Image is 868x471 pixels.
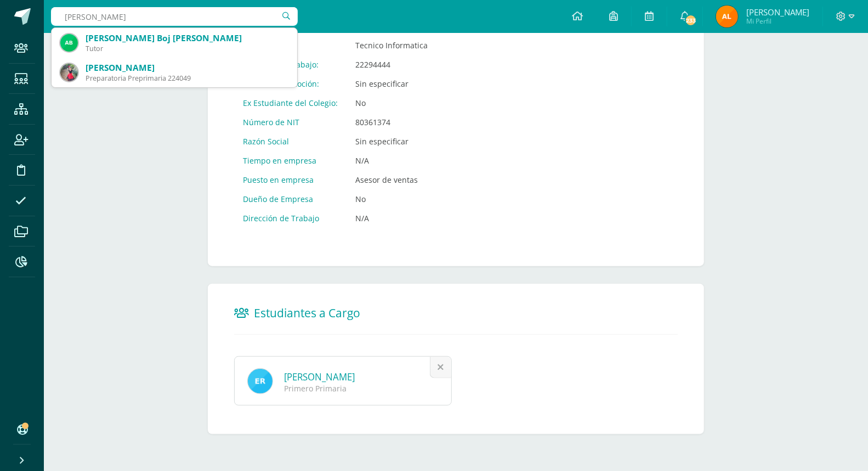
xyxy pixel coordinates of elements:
div: Tutor [86,44,288,53]
img: avatar5650.png [247,368,273,394]
img: af9b8bc9e20a7c198341f7486dafb623.png [716,5,738,27]
td: Sin especificar [347,74,436,93]
div: [PERSON_NAME] [86,62,288,74]
span: Mi Perfil [746,16,809,26]
td: Número de NIT [234,113,347,132]
div: Preparatoria Preprimaria 224049 [86,74,288,83]
td: 80361374 [347,113,436,132]
td: Asesor de ventas [347,170,436,189]
td: Dueño de Empresa [234,189,347,209]
td: No [347,189,436,209]
td: Dirección de Trabajo [234,209,347,228]
span: Estudiantes a Cargo [254,305,360,321]
span: 233 [685,14,697,26]
a: [PERSON_NAME] [284,371,355,383]
td: Ex Estudiante del Colegio: [234,93,347,113]
div: [PERSON_NAME] Boj [PERSON_NAME] [86,32,288,44]
td: No [347,93,436,113]
td: N/A [347,209,436,228]
td: Razón Social [234,132,347,151]
span: [PERSON_NAME] [746,7,809,18]
img: 62db12cf680890f78cb6801446400cb5.png [60,34,78,52]
td: N/A [347,151,436,170]
input: Busca un usuario... [51,7,298,26]
img: 942a0bf61dbf3a50e1a04f65625e1f86.png [60,64,78,81]
td: Puesto en empresa [234,170,347,189]
td: Sin especificar [347,132,436,151]
td: Tecnico Informatica [347,36,436,55]
div: Primero Primaria [284,383,432,394]
td: Tiempo en empresa [234,151,347,170]
td: 22294444 [347,55,436,74]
